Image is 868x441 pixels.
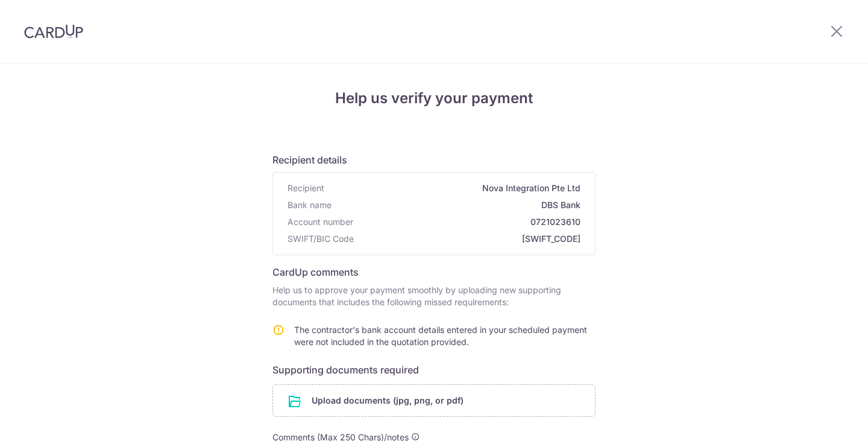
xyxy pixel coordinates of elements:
span: Account number [288,216,353,228]
div: Upload documents (jpg, png, or pdf) [272,384,596,417]
h4: Help us verify your payment [272,87,596,109]
span: Recipient [288,182,324,194]
span: 0721023610 [358,216,580,228]
h6: Recipient details [272,153,596,167]
span: Bank name [288,199,332,211]
span: DBS Bank [336,199,580,211]
h6: CardUp comments [272,265,596,279]
span: SWIFT/BIC Code [288,233,354,245]
span: Nova Integration Pte Ltd [329,182,580,194]
p: Help us to approve your payment smoothly by uploading new supporting documents that includes the ... [272,284,596,308]
img: CardUp [24,24,83,39]
h6: Supporting documents required [272,363,596,377]
span: [SWIFT_CODE] [359,233,580,245]
span: The contractor's bank account details entered in your scheduled payment were not included in the ... [294,325,587,347]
